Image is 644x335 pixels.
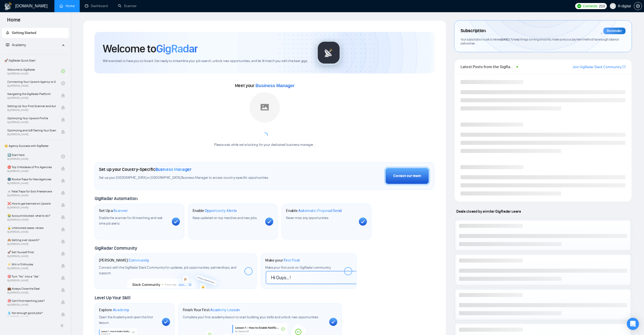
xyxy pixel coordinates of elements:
[113,208,128,213] span: Scanner
[61,179,65,183] span: lock
[634,2,642,10] button: setting
[211,143,318,147] div: Please wait while we're looking for your dedicated business manager...
[634,4,642,8] span: setting
[12,31,36,35] span: Getting Started
[7,182,56,185] span: By [PERSON_NAME]
[454,207,523,216] span: Deals closed by similar GigRadar users
[99,315,153,325] span: Open the Academy and open the first lesson.
[12,43,26,47] span: Academy
[61,264,65,268] span: lock
[6,43,26,47] span: Academy
[384,167,430,185] button: Contact our team
[61,130,65,134] span: lock
[103,59,308,64] span: We're excited to have you on board. Get ready to streamline your job search, unlock new opportuni...
[7,230,56,233] span: By [PERSON_NAME]
[573,64,621,70] a: Join GigRadar Slack Community
[61,106,65,109] span: lock
[7,201,56,206] span: ❌ How to get banned on Upwork
[113,307,129,312] span: Academy
[286,208,342,213] h1: Enable
[7,213,56,218] span: 😭 Account blocked: what to do?
[7,267,56,270] span: By [PERSON_NAME]
[127,266,224,289] img: slackcommunity-bg.png
[99,175,298,180] span: Set up your [GEOGRAPHIC_DATA] or [GEOGRAPHIC_DATA] Business Manager to access country-specific op...
[7,310,56,316] span: 💧 Not enough good jobs?
[7,262,56,267] span: ⚡ Win in 5 Minutes
[61,191,65,195] span: lock
[262,132,268,139] span: loading
[7,194,56,197] span: By [PERSON_NAME]
[99,208,128,213] h1: Set Up a
[193,208,237,213] h1: Enable
[99,265,236,275] span: Connect with the GigRadar Slack Community for updates, job opportunities, partnerships, and support.
[7,170,56,173] span: By [PERSON_NAME]
[7,274,56,279] span: 🎯 Turn “No” into a “Yes”
[61,155,65,158] span: check-circle
[7,189,56,194] span: ☠️ Fatal Traps for Solo Freelancers
[7,133,56,136] span: By [PERSON_NAME]
[627,318,639,330] div: Open Intercom Messenger
[583,3,598,9] span: Connects:
[298,208,342,213] span: Automatic Proposal Send
[61,94,65,97] span: lock
[205,208,237,213] span: Opportunity Alerts
[85,4,108,8] a: dashboardDashboard
[7,128,56,133] span: Optimizing and A/B Testing Your Scanner for Better Results
[7,104,56,109] span: Setting Up Your First Scanner and Auto-Bidder
[4,2,12,10] img: logo
[61,240,65,243] span: lock
[210,307,240,312] span: Academy Lesson
[461,64,515,70] span: Latest Posts from the GigRadar Community
[7,165,56,170] span: ⛔ Top 3 Mistakes of Pro Agencies
[61,82,65,85] span: check-circle
[183,307,240,312] h1: Finish Your First
[61,313,65,316] span: lock
[7,151,61,162] a: 1️⃣ Start HereBy[PERSON_NAME]
[7,286,56,291] span: 💼 Always Close the Deal
[7,218,56,221] span: By [PERSON_NAME]
[61,288,65,292] span: lock
[461,27,486,35] span: Subscription
[7,225,56,230] span: 🔓 Unblocked cases: review
[118,4,137,8] a: searchScanner
[2,141,68,151] span: 👑 Agency Success with GigRadar
[7,279,56,282] span: By [PERSON_NAME]
[7,206,56,209] span: By [PERSON_NAME]
[634,4,642,8] a: setting
[99,307,129,312] h1: Explore
[599,3,605,9] span: 213
[7,238,56,243] span: 🙈 Getting over Upwork?
[7,255,56,258] span: By [PERSON_NAME]
[611,4,615,8] span: user
[61,228,65,231] span: lock
[129,258,149,263] span: Community
[7,303,56,306] span: By [PERSON_NAME]
[250,92,280,123] img: placeholder.png
[7,96,56,100] span: By [PERSON_NAME]
[7,291,56,294] span: By [PERSON_NAME]
[7,177,56,182] span: 🌚 Rookie Traps for New Agencies
[60,323,65,328] span: double-left
[99,167,192,172] h1: Set up your Country-Specific
[286,216,329,220] span: Never miss any opportunities.
[7,91,56,96] span: Navigating the GigRadar Platform
[61,215,65,219] span: lock
[7,316,56,319] span: By [PERSON_NAME]
[7,121,56,124] span: By [PERSON_NAME]
[2,28,69,38] li: Getting Started
[6,43,9,47] span: fund-projection-screen
[61,276,65,280] span: lock
[103,42,198,55] h1: Welcome to
[59,4,75,8] a: homeHome
[155,167,192,172] span: Business Manager
[61,252,65,255] span: lock
[95,196,137,201] span: GigRadar Automation
[183,315,319,319] span: Complete your first academy lesson to start building your skills and unlock new opportunities.
[7,116,56,121] span: Optimizing Your Upwork Profile
[461,37,618,46] span: Your subscription is set to renew . To keep things running smoothly, make sure your payment metho...
[156,42,198,55] span: GigRadar
[501,37,509,41] span: [DATE]
[393,173,421,179] div: Contact our team
[95,245,137,251] span: GigRadar Community
[7,66,61,77] a: Welcome to GigRadarBy[PERSON_NAME]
